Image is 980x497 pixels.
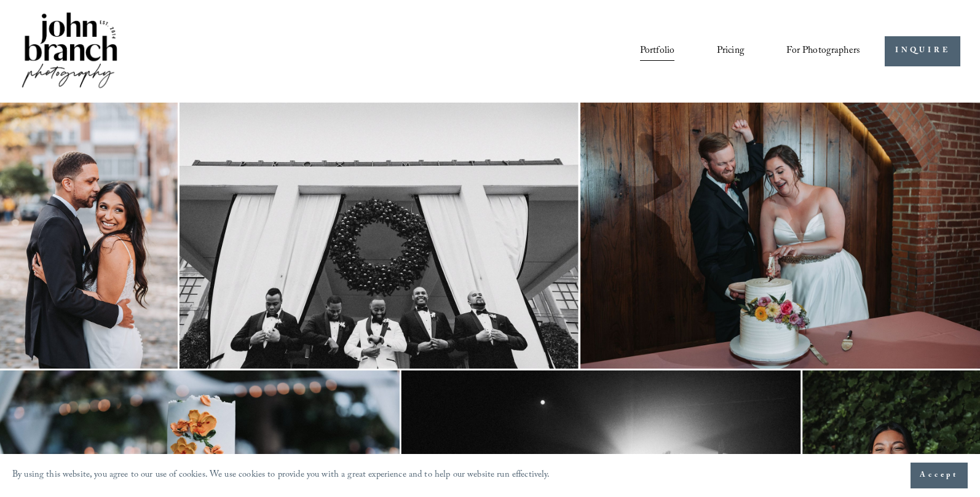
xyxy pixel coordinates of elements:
[12,467,550,485] p: By using this website, you agree to our use of cookies. We use cookies to provide you with a grea...
[180,103,579,369] img: Group of men in tuxedos standing under a large wreath on a building's entrance.
[580,103,980,369] img: A couple is playfully cutting their wedding cake. The bride is wearing a white strapless gown, an...
[920,469,958,482] span: Accept
[786,41,860,61] a: folder dropdown
[20,10,119,93] img: John Branch IV Photography
[911,463,968,488] button: Accept
[786,42,860,61] span: For Photographers
[640,41,674,61] a: Portfolio
[717,41,745,61] a: Pricing
[885,36,960,66] a: INQUIRE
